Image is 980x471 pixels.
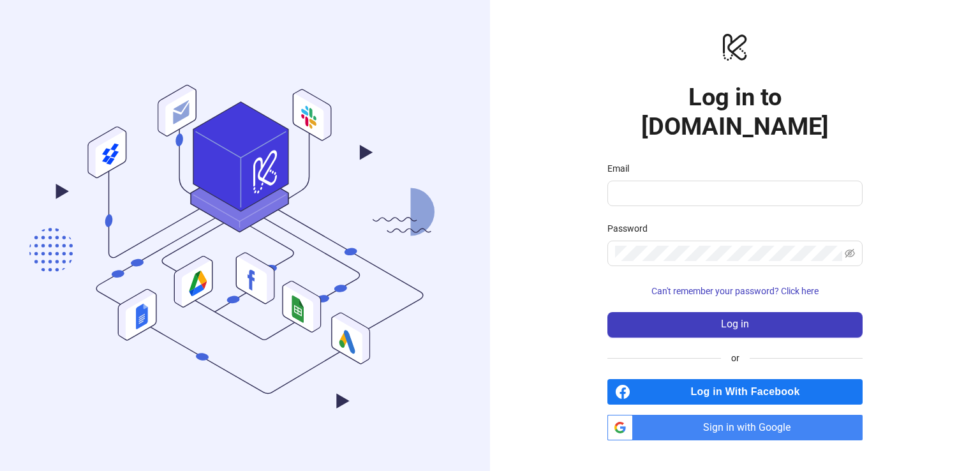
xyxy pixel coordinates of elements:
a: Sign in with Google [607,415,863,440]
span: or [721,351,750,365]
a: Can't remember your password? Click here [607,286,863,296]
button: Log in [607,312,863,338]
span: Log in With Facebook [635,379,863,405]
input: Email [615,186,852,201]
label: Password [607,221,656,235]
span: Log in [721,318,749,330]
span: Sign in with Google [638,415,863,440]
button: Can't remember your password? Click here [607,281,863,302]
span: eye-invisible [845,248,855,258]
a: Log in With Facebook [607,379,863,405]
h1: Log in to [DOMAIN_NAME] [607,82,863,141]
label: Email [607,161,637,176]
span: Can't remember your password? Click here [651,286,819,296]
input: Password [615,246,842,261]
